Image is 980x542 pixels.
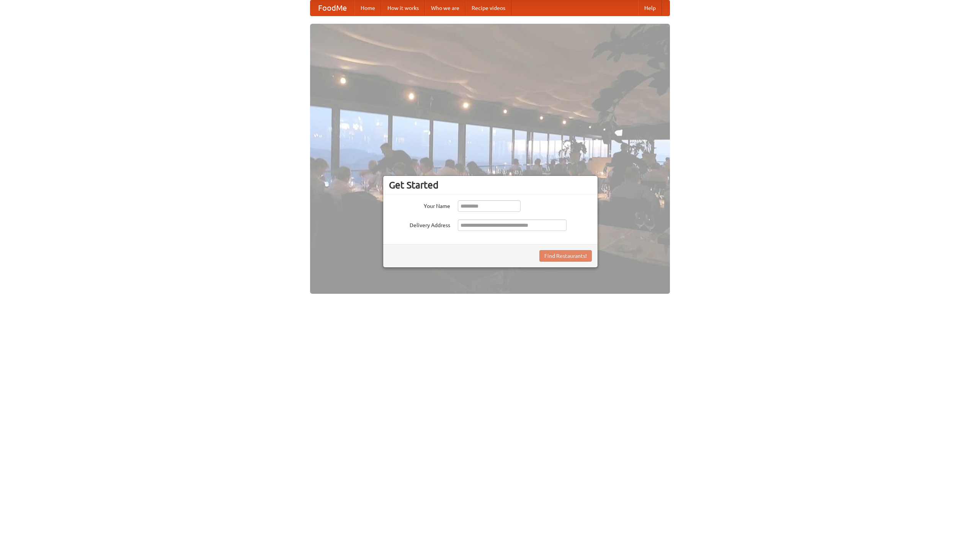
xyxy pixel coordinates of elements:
a: Home [354,0,381,16]
a: Recipe videos [465,0,511,16]
button: Find Restaurants! [539,250,592,262]
a: Who we are [425,0,465,16]
a: Help [638,0,662,16]
a: FoodMe [310,0,354,16]
label: Your Name [389,200,450,210]
label: Delivery Address [389,219,450,229]
a: How it works [381,0,425,16]
h3: Get Started [389,179,592,191]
